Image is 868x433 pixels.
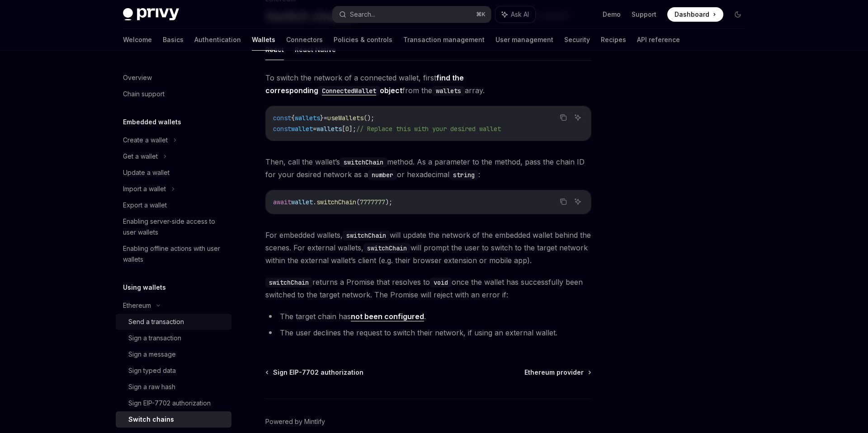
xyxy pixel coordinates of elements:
a: Connectors [286,29,323,51]
a: Dashboard [667,7,723,22]
button: Toggle dark mode [731,7,745,22]
span: wallets [295,114,320,122]
span: Then, call the wallet’s method. As a parameter to the method, pass the chain ID for your desired ... [265,155,591,181]
a: Basics [163,29,184,51]
a: Policies & controls [334,29,392,51]
span: 7777777 [360,198,385,206]
div: Overview [123,72,152,83]
span: const [273,114,291,122]
a: Enabling offline actions with user wallets [116,240,231,268]
span: returns a Promise that resolves to once the wallet has successfully been switched to the target n... [265,276,591,301]
a: Transaction management [403,29,485,51]
span: await [273,198,291,206]
a: Wallets [252,29,275,51]
a: Powered by Mintlify [265,417,325,426]
a: Switch chains [116,411,231,428]
button: Ask AI [572,196,584,207]
button: Ask AI [495,6,535,23]
a: Overview [116,70,231,86]
span: 0 [345,125,349,133]
span: // Replace this with your desired wallet [356,125,501,133]
code: number [368,170,397,180]
a: Export a wallet [116,197,231,213]
a: Sign a raw hash [116,379,231,395]
div: Sign a message [128,349,176,360]
a: Sign a message [116,346,231,362]
code: string [449,170,478,180]
a: Security [564,29,590,51]
div: Sign EIP-7702 authorization [128,398,211,409]
span: wallet [291,198,313,206]
a: Sign a transaction [116,330,231,346]
div: Enabling offline actions with user wallets [123,243,226,265]
li: The target chain has . [265,310,591,323]
span: { [291,114,295,122]
span: switchChain [316,198,356,206]
a: Support [632,10,656,19]
span: For embedded wallets, will update the network of the embedded wallet behind the scenes. For exter... [265,229,591,267]
a: Recipes [601,29,626,51]
span: Ethereum provider [524,368,584,377]
span: ( [356,198,360,206]
a: Send a transaction [116,314,231,330]
div: Get a wallet [123,151,158,162]
span: . [313,198,316,206]
a: Enabling server-side access to user wallets [116,213,231,240]
span: To switch the network of a connected wallet, first from the array. [265,71,591,97]
span: Ask AI [511,10,529,19]
a: Ethereum provider [524,368,590,377]
a: Sign EIP-7702 authorization [266,368,363,377]
a: User management [495,29,553,51]
a: Welcome [123,29,152,51]
span: Sign EIP-7702 authorization [273,368,363,377]
div: Sign typed data [128,365,176,376]
a: not been configured [351,312,424,321]
div: Chain support [123,89,165,99]
span: = [313,125,316,133]
span: = [324,114,327,122]
span: wallets [316,125,342,133]
a: find the correspondingConnectedWalletobject [265,73,464,95]
span: [ [342,125,345,133]
div: Update a wallet [123,167,170,178]
div: Search... [350,9,375,20]
span: ⌘ K [476,11,486,18]
a: Sign EIP-7702 authorization [116,395,231,411]
code: wallets [432,86,465,96]
code: switchChain [265,278,312,287]
span: wallet [291,125,313,133]
a: Update a wallet [116,165,231,181]
div: Ethereum [123,300,151,311]
code: ConnectedWallet [318,86,380,96]
h5: Using wallets [123,282,166,293]
div: Sign a transaction [128,333,181,344]
button: Copy the contents from the code block [557,196,569,207]
a: Sign typed data [116,362,231,379]
a: API reference [637,29,680,51]
a: Demo [603,10,621,19]
div: Send a transaction [128,316,184,327]
span: Dashboard [675,10,709,19]
span: } [320,114,324,122]
div: Enabling server-side access to user wallets [123,216,226,238]
li: The user declines the request to switch their network, if using an external wallet. [265,326,591,339]
h5: Embedded wallets [123,117,181,127]
button: Copy the contents from the code block [557,112,569,123]
button: Search...⌘K [333,6,491,23]
span: (); [363,114,374,122]
div: Export a wallet [123,200,167,211]
div: Sign a raw hash [128,381,175,392]
code: switchChain [343,231,390,240]
code: switchChain [363,243,410,253]
a: Authentication [194,29,241,51]
code: void [430,278,452,287]
a: Chain support [116,86,231,102]
span: ); [385,198,392,206]
code: switchChain [340,157,387,167]
span: useWallets [327,114,363,122]
div: Create a wallet [123,135,168,146]
span: const [273,125,291,133]
div: Import a wallet [123,184,166,194]
div: Switch chains [128,414,174,425]
button: Ask AI [572,112,584,123]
